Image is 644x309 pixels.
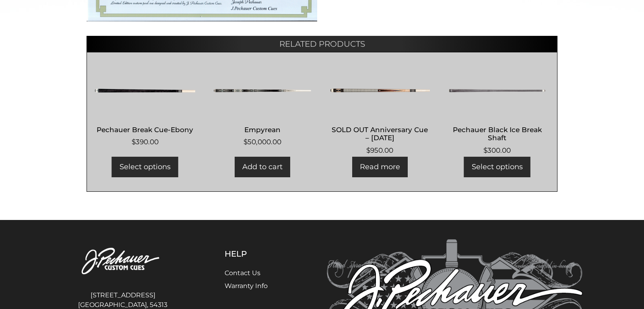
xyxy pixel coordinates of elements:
[213,66,313,147] a: Empyrean $50,000.00
[483,146,511,154] bdi: 300.00
[244,138,281,146] bdi: 50,000.00
[447,66,547,115] img: Pechauer Black Ice Break Shaft
[213,66,313,115] img: Empyrean
[112,157,178,177] a: Add to cart: “Pechauer Break Cue-Ebony”
[225,249,287,259] h5: Help
[330,66,430,156] a: SOLD OUT Anniversary Cue – [DATE] $950.00
[225,269,260,277] a: Contact Us
[447,122,547,145] h2: Pechauer Black Ice Break Shaft
[235,157,290,177] a: Add to cart: “Empyrean”
[330,122,430,145] h2: SOLD OUT Anniversary Cue – [DATE]
[61,239,184,284] img: Pechauer Custom Cues
[366,146,370,154] span: $
[225,282,268,290] a: Warranty Info
[464,157,530,177] a: Add to cart: “Pechauer Black Ice Break Shaft”
[132,138,136,146] span: $
[483,146,487,154] span: $
[95,122,195,137] h2: Pechauer Break Cue-Ebony
[95,66,195,115] img: Pechauer Break Cue-Ebony
[95,66,195,147] a: Pechauer Break Cue-Ebony $390.00
[213,122,313,137] h2: Empyrean
[132,138,159,146] bdi: 390.00
[330,66,430,115] img: SOLD OUT Anniversary Cue - DEC 2
[87,36,557,52] h2: Related products
[244,138,248,146] span: $
[447,66,547,156] a: Pechauer Black Ice Break Shaft $300.00
[366,146,393,154] bdi: 950.00
[352,157,408,177] a: Read more about “SOLD OUT Anniversary Cue - DEC 2”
